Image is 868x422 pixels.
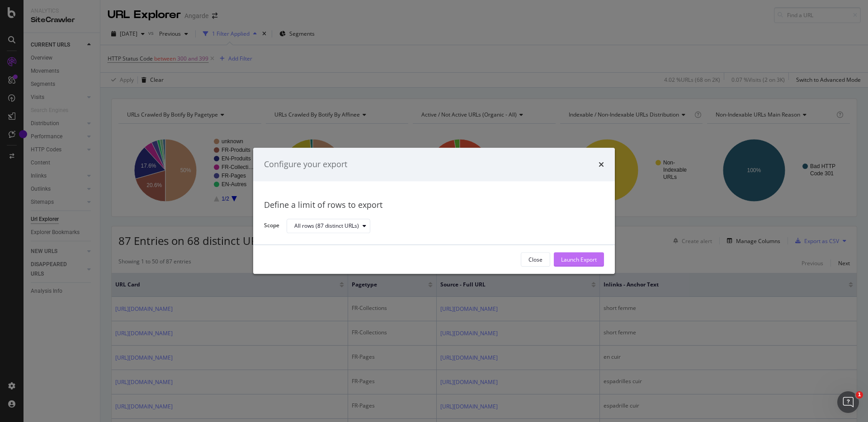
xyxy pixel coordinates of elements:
[561,256,597,263] div: Launch Export
[264,199,604,211] div: Define a limit of rows to export
[856,391,863,399] span: 1
[264,159,347,170] div: Configure your export
[294,223,359,229] div: All rows (87 distinct URLs)
[521,253,550,267] button: Close
[599,159,604,170] div: times
[528,256,542,263] div: Close
[264,222,279,232] label: Scope
[554,253,604,267] button: Launch Export
[253,148,615,274] div: modal
[287,219,370,233] button: All rows (87 distinct URLs)
[837,391,859,413] iframe: Intercom live chat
